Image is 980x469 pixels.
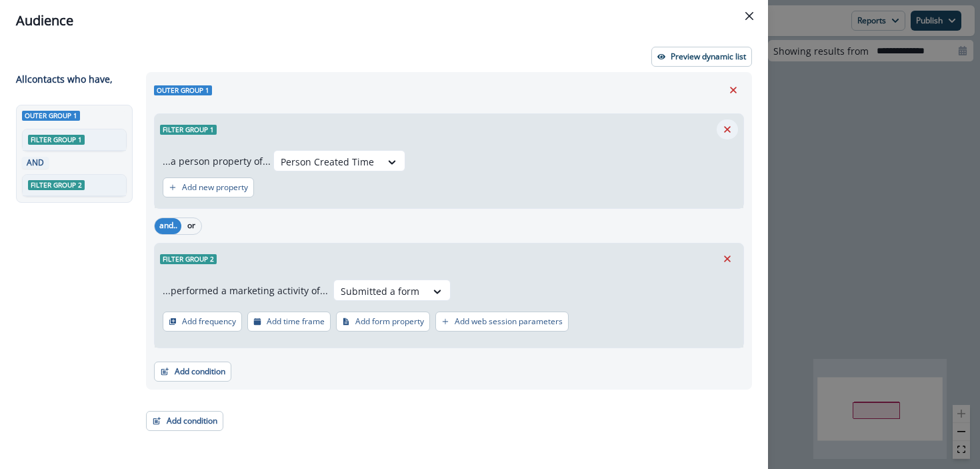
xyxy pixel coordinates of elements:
[25,157,46,169] p: AND
[163,312,242,332] button: Add frequency
[717,119,738,139] button: Remove
[28,180,85,190] span: Filter group 2
[355,317,424,326] p: Add form property
[739,5,760,27] button: Close
[336,312,430,332] button: Add form property
[181,218,201,234] button: or
[182,183,248,192] p: Add new property
[651,47,752,67] button: Preview dynamic list
[163,284,328,298] p: ...performed a marketing activity of...
[671,52,746,61] p: Preview dynamic list
[22,111,80,121] span: Outer group 1
[146,411,223,431] button: Add condition
[435,312,569,332] button: Add web session parameters
[455,317,563,326] p: Add web session parameters
[182,317,236,326] p: Add frequency
[267,317,325,326] p: Add time frame
[160,254,217,264] span: Filter group 2
[16,11,752,31] div: Audience
[154,362,231,382] button: Add condition
[247,312,331,332] button: Add time frame
[154,85,212,95] span: Outer group 1
[723,80,744,100] button: Remove
[163,154,271,168] p: ...a person property of...
[717,249,738,269] button: Remove
[160,125,217,135] span: Filter group 1
[163,177,254,197] button: Add new property
[16,72,113,86] p: All contact s who have,
[155,218,181,234] button: and..
[28,135,85,145] span: Filter group 1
